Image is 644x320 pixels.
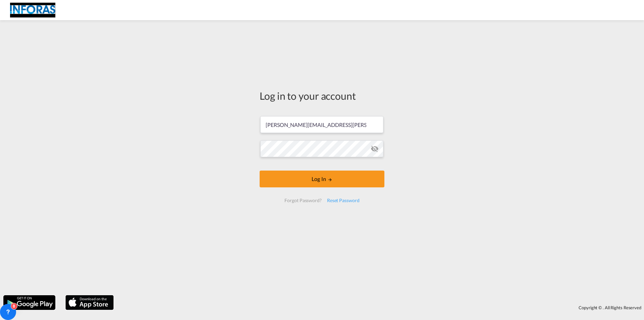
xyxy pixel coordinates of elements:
[260,116,383,133] input: Enter email/phone number
[282,194,324,207] div: Forgot Password?
[117,302,644,313] div: Copyright © . All Rights Reserved
[324,194,362,207] div: Reset Password
[10,3,55,18] img: eff75c7098ee11eeb65dd1c63e392380.jpg
[3,294,56,311] img: google.png
[371,145,379,153] md-icon: icon-eye-off
[260,89,384,103] div: Log in to your account
[65,294,114,311] img: apple.png
[260,171,384,187] button: LOGIN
